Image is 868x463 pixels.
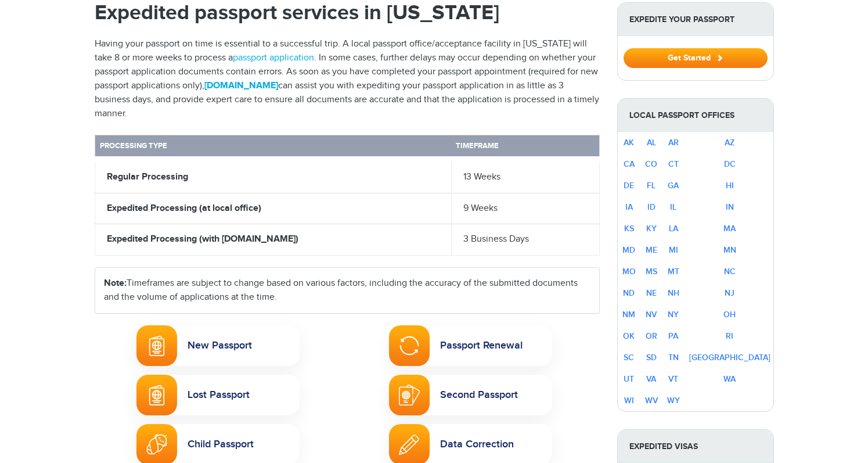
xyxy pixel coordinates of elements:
p: Having your passport on time is essential to a successful trip. A local passport office/acceptanc... [95,37,600,121]
a: IA [625,202,633,212]
th: Processing Type [95,135,451,159]
th: Timeframe [451,135,599,159]
a: PA [668,331,678,341]
a: IL [670,202,676,212]
a: WY [667,396,680,405]
a: RI [726,331,733,341]
a: CO [645,159,657,169]
a: NV [646,310,657,320]
a: OK [623,331,635,341]
a: TN [668,353,679,362]
a: NY [668,310,679,320]
a: NE [646,288,657,298]
a: MT [668,267,679,277]
a: passport application [233,52,314,63]
a: OR [646,331,657,341]
a: NC [724,267,736,277]
img: Passport Name Change [399,435,419,455]
button: Get Started [624,48,768,68]
a: WV [645,396,658,405]
a: FL [647,181,655,191]
img: Passport Renewal [399,335,420,356]
a: WA [723,374,736,384]
strong: Expedited Visas [618,430,773,463]
a: DE [624,181,634,191]
img: Second Passport [399,385,420,405]
a: Lost PassportLost Passport [136,375,300,415]
a: MS [646,267,657,277]
a: HI [726,181,734,191]
a: [DOMAIN_NAME] [204,80,278,91]
a: NH [668,288,679,298]
td: 9 Weeks [451,193,599,224]
a: GA [668,181,679,191]
a: ID [647,202,655,212]
a: Passport RenewalPassport Renewal [389,325,552,366]
a: ND [623,288,635,298]
a: Get Started [624,53,768,62]
a: [GEOGRAPHIC_DATA] [689,353,770,362]
a: CT [668,159,679,169]
a: SD [646,353,657,362]
a: CA [624,159,635,169]
img: Lost Passport [149,385,165,405]
a: UT [624,374,634,384]
strong: Local Passport Offices [618,99,773,132]
a: MA [723,224,736,234]
h1: Expedited passport services in [US_STATE] [95,2,600,23]
td: 3 Business Days [451,224,599,256]
a: WI [624,396,634,405]
strong: Expedited Processing (at local office) [107,203,261,214]
strong: Expedite Your Passport [618,3,773,36]
a: New PassportNew Passport [136,325,300,366]
a: NJ [725,288,734,298]
img: Child Passport [146,434,167,455]
a: VT [668,374,678,384]
a: MN [723,245,736,255]
a: KS [624,224,634,234]
a: AZ [725,138,734,148]
a: MI [669,245,678,255]
a: KY [646,224,657,234]
strong: Note: [104,278,127,289]
a: NM [622,310,635,320]
a: AK [624,138,634,148]
a: AR [668,138,679,148]
img: New Passport [149,335,165,356]
a: DC [724,159,736,169]
strong: Regular Processing [107,171,188,182]
a: Second PassportSecond Passport [389,375,552,415]
strong: Expedited Processing (with [DOMAIN_NAME]) [107,234,298,245]
a: LA [669,224,678,234]
a: ME [646,245,657,255]
div: Timeframes are subject to change based on various factors, including the accuracy of the submitte... [95,268,599,313]
a: MD [622,245,635,255]
a: OH [723,310,736,320]
td: 13 Weeks [451,159,599,193]
a: IN [726,202,734,212]
a: VA [646,374,656,384]
a: MO [622,267,636,277]
a: AL [647,138,656,148]
a: SC [624,353,634,362]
